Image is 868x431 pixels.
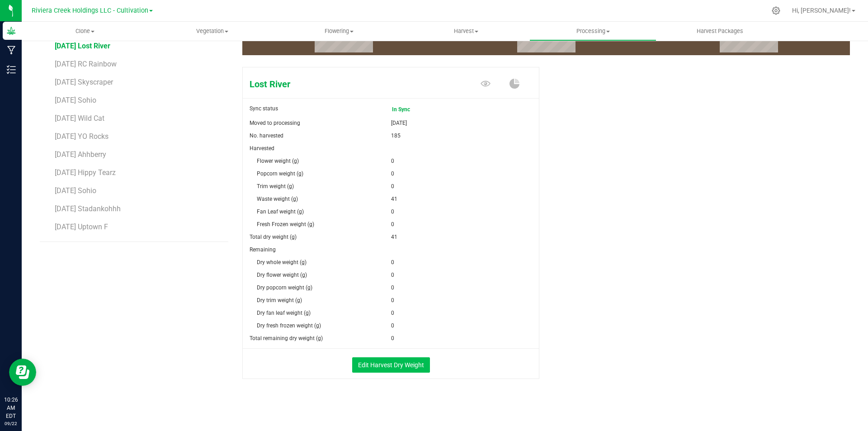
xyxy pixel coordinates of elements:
[257,158,299,164] span: Flower weight (g)
[391,269,394,281] span: 0
[149,27,275,35] span: Vegetation
[149,22,276,41] a: Vegetation
[55,60,117,68] span: [DATE] RC Rainbow
[392,103,428,116] span: In Sync
[530,27,656,35] span: Processing
[22,22,149,41] a: Clone
[55,132,108,141] span: [DATE] YO Rocks
[391,256,394,269] span: 0
[257,221,314,227] span: Fresh Frozen weight (g)
[55,204,121,213] span: [DATE] Stadankohhh
[250,234,297,240] span: Total dry weight (g)
[55,42,110,50] span: [DATE] Lost River
[276,22,403,41] a: Flowering
[391,193,397,205] span: 41
[4,396,18,420] p: 10:26 AM EDT
[250,335,323,341] span: Total remaining dry weight (g)
[55,150,106,159] span: [DATE] Ahhberry
[55,168,116,177] span: [DATE] Hippy Tearz
[391,294,394,307] span: 0
[7,46,16,55] inline-svg: Manufacturing
[391,180,394,193] span: 0
[55,96,96,104] span: [DATE] Sohio
[243,77,440,91] span: Lost River
[529,22,656,41] a: Processing
[257,171,303,177] span: Popcorn weight (g)
[250,120,300,126] span: Moved to processing
[7,26,16,35] inline-svg: Grow
[257,208,304,215] span: Fan Leaf weight (g)
[257,310,311,316] span: Dry fan leaf weight (g)
[257,284,312,291] span: Dry popcorn weight (g)
[250,145,274,152] span: Harvested
[770,6,782,15] div: Manage settings
[684,27,755,35] span: Harvest Packages
[250,133,283,139] span: No. harvested
[276,27,402,35] span: Flowering
[55,241,97,249] span: [DATE] Yesca
[257,322,321,329] span: Dry fresh frozen weight (g)
[257,297,302,303] span: Dry trim weight (g)
[391,231,397,243] span: 41
[391,167,394,180] span: 0
[9,359,36,386] iframe: Resource center
[391,155,394,167] span: 0
[257,183,294,189] span: Trim weight (g)
[391,281,394,294] span: 0
[402,22,529,41] a: Harvest
[391,102,429,117] span: In Sync
[7,65,16,74] inline-svg: Inventory
[22,27,149,35] span: Clone
[656,22,783,41] a: Harvest Packages
[391,332,394,345] span: 0
[250,105,278,112] span: Sync status
[257,259,307,265] span: Dry whole weight (g)
[55,186,96,195] span: [DATE] Sohio
[391,117,407,129] span: [DATE]
[32,7,148,14] span: Riviera Creek Holdings LLC - Cultivation
[4,420,18,427] p: 09/22
[250,246,276,253] span: Remaining
[352,357,430,373] button: Edit Harvest Dry Weight
[257,272,307,278] span: Dry flower weight (g)
[391,218,394,231] span: 0
[55,223,108,231] span: [DATE] Uptown F
[391,307,394,319] span: 0
[792,7,851,14] span: Hi, [PERSON_NAME]!
[391,319,394,332] span: 0
[391,205,394,218] span: 0
[257,196,298,202] span: Waste weight (g)
[55,114,104,123] span: [DATE] Wild Cat
[403,27,529,35] span: Harvest
[391,129,401,142] span: 185
[55,78,113,86] span: [DATE] Skyscraper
